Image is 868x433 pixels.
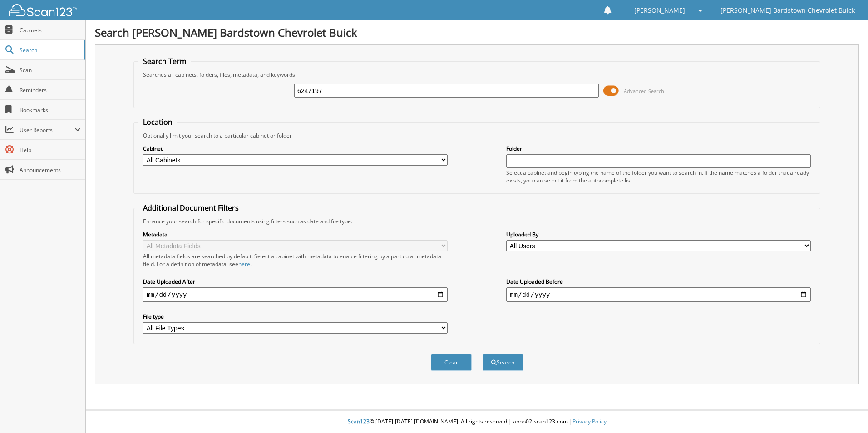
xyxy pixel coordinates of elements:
[20,126,74,134] span: User Reports
[506,287,811,302] input: end
[138,56,191,66] legend: Search Term
[86,411,868,433] div: © [DATE]-[DATE] [DOMAIN_NAME]. All rights reserved | appb02-scan123-com |
[348,418,370,425] span: Scan123
[431,354,472,371] button: Clear
[143,252,448,268] div: All metadata fields are searched by default. Select a cabinet with metadata to enable filtering b...
[572,418,607,425] a: Privacy Policy
[138,71,815,79] div: Searches all cabinets, folders, files, metadata, and keywords
[143,313,448,320] label: File type
[95,25,859,40] h1: Search [PERSON_NAME] Bardstown Chevrolet Buick
[138,117,177,127] legend: Location
[20,166,81,174] span: Announcements
[506,169,811,184] div: Select a cabinet and begin typing the name of the folder you want to search in. If the name match...
[20,106,81,114] span: Bookmarks
[20,46,79,54] span: Search
[20,146,81,154] span: Help
[720,8,855,13] span: [PERSON_NAME] Bardstown Chevrolet Buick
[483,354,523,371] button: Search
[506,145,811,153] label: Folder
[138,203,243,213] legend: Additional Document Filters
[20,66,81,74] span: Scan
[143,231,448,238] label: Metadata
[238,260,250,268] a: here
[20,26,81,34] span: Cabinets
[634,8,685,13] span: [PERSON_NAME]
[138,132,815,139] div: Optionally limit your search to a particular cabinet or folder
[143,145,448,153] label: Cabinet
[20,86,81,94] span: Reminders
[143,278,448,285] label: Date Uploaded After
[138,217,815,225] div: Enhance your search for specific documents using filters such as date and file type.
[9,4,77,16] img: scan123-logo-white.svg
[624,88,664,94] span: Advanced Search
[506,231,811,238] label: Uploaded By
[143,287,448,302] input: start
[506,278,811,285] label: Date Uploaded Before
